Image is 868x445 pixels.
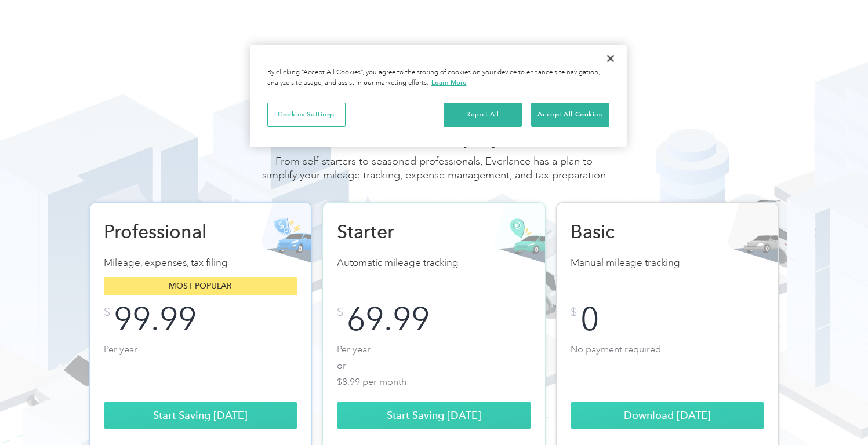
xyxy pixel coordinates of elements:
a: Download [DATE] [571,402,765,429]
a: More information about your privacy, opens in a new tab [431,78,467,86]
div: $ [337,307,343,318]
a: Start Saving [DATE] [337,402,531,429]
p: Manual mileage tracking [571,255,765,271]
p: Per year or $8.99 per month [337,341,531,388]
div: Cookie banner [250,45,627,147]
div: Most popular [104,277,298,295]
div: By clicking “Accept All Cookies”, you agree to the storing of cookies on your device to enhance s... [267,68,609,88]
div: 0 [580,307,599,332]
button: Close [598,46,623,71]
button: Accept All Cookies [531,103,609,127]
p: No payment required [571,341,765,388]
div: 69.99 [347,307,430,332]
div: Privacy [250,45,627,147]
p: Per year [104,341,298,388]
p: Mileage, expenses, tax filing [104,255,298,271]
button: Cookies Settings [267,103,346,127]
h2: Starter [337,220,459,243]
h2: Basic [571,220,692,243]
a: Start Saving [DATE] [104,402,298,429]
div: From self-starters to seasoned professionals, Everlance has a plan to simplify your mileage track... [260,154,608,194]
div: $ [571,307,577,318]
p: Automatic mileage tracking [337,255,531,271]
h2: Professional [104,220,226,243]
div: $ [104,307,110,318]
div: 99.99 [114,307,197,332]
button: Reject All [444,103,522,127]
